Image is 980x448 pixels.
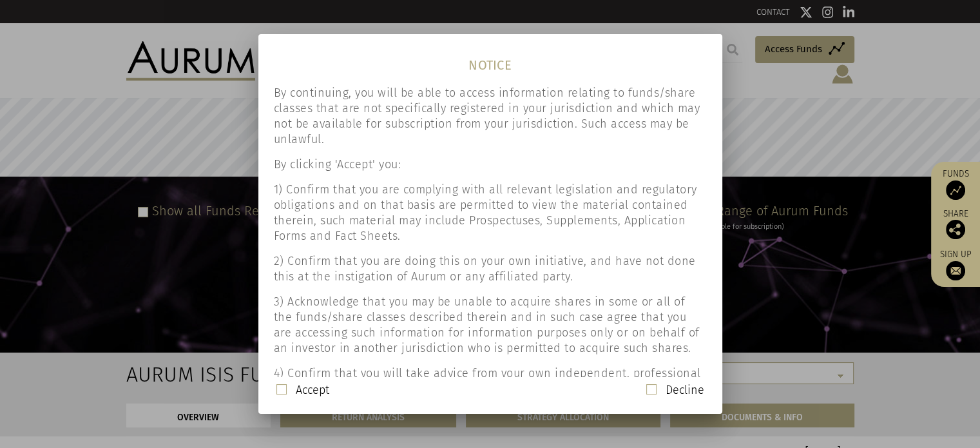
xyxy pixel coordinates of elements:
img: Access Funds [946,180,965,200]
label: Accept [296,382,329,398]
a: Funds [937,168,974,200]
h1: NOTICE [258,44,722,75]
div: Share [937,209,974,239]
p: 3) Acknowledge that you may be unable to acquire shares in some or all of the funds/share classes... [274,294,707,356]
p: By continuing, you will be able to access information relating to funds/share classes that are no... [274,85,707,147]
img: Share this post [946,220,965,239]
a: Sign up [937,249,974,280]
label: Decline [666,382,704,398]
p: 4) Confirm that you will take advice from your own independent, professional financial advisers b... [274,365,707,427]
img: Sign up to our newsletter [946,261,965,280]
p: 1) Confirm that you are complying with all relevant legislation and regulatory obligations and on... [274,182,707,244]
p: By clicking 'Accept' you: [274,157,707,172]
p: 2) Confirm that you are doing this on your own initiative, and have not done this at the instigat... [274,253,707,284]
